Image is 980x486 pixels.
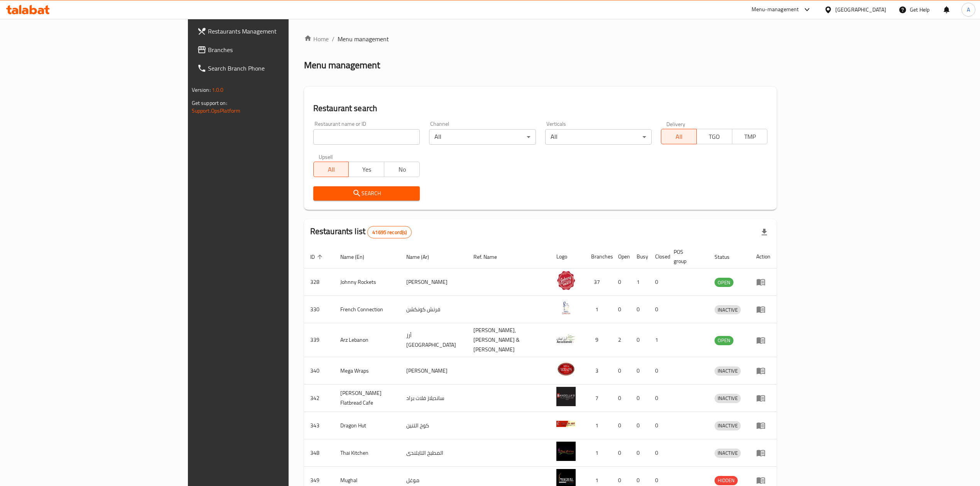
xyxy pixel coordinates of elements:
img: Dragon Hut [556,414,576,434]
button: All [661,129,697,144]
td: أرز [GEOGRAPHIC_DATA] [400,323,467,357]
span: Menu management [338,34,389,44]
td: 3 [585,357,612,385]
div: INACTIVE [715,366,741,376]
div: Menu [756,476,770,485]
div: Menu [756,393,770,403]
span: Name (En) [340,252,374,262]
nav: breadcrumb [304,34,777,44]
div: Menu [756,277,770,287]
td: المطبخ التايلندى [400,439,467,467]
td: 0 [612,357,630,385]
span: Restaurants Management [208,27,345,36]
td: 0 [649,385,667,412]
div: INACTIVE [715,421,741,430]
td: French Connection [334,296,400,323]
button: All [313,162,349,177]
td: 0 [649,439,667,467]
span: INACTIVE [715,394,741,403]
span: All [664,131,694,142]
div: HIDDEN [715,476,738,485]
button: Search [313,186,420,201]
div: INACTIVE [715,394,741,403]
input: Search for restaurant name or ID.. [313,129,420,145]
h2: Restaurants list [310,226,412,238]
div: Menu-management [752,5,799,14]
button: TGO [696,129,732,144]
th: Open [612,245,630,268]
span: Branches [208,45,345,54]
div: Menu [756,421,770,430]
div: Menu [756,366,770,375]
td: 0 [630,357,649,385]
img: Mega Wraps [556,359,576,379]
td: 2 [612,323,630,357]
span: ID [310,252,325,262]
div: All [429,129,536,145]
span: OPEN [715,336,733,345]
td: Arz Lebanon [334,323,400,357]
td: Mega Wraps [334,357,400,385]
td: 0 [612,439,630,467]
div: Menu [756,305,770,314]
img: French Connection [556,298,576,317]
span: Version: [192,85,211,95]
h2: Menu management [304,59,380,71]
div: INACTIVE [715,449,741,458]
td: 0 [630,412,649,439]
span: Status [715,252,740,262]
td: 7 [585,385,612,412]
td: 0 [649,412,667,439]
td: 1 [585,412,612,439]
td: 0 [649,296,667,323]
span: INACTIVE [715,305,741,314]
td: سانديلاز فلات براد [400,385,467,412]
a: Search Branch Phone [191,59,351,78]
span: INACTIVE [715,449,741,457]
td: 1 [585,439,612,467]
a: Restaurants Management [191,22,351,40]
span: Search [319,189,414,198]
span: HIDDEN [715,476,738,485]
td: كوخ التنين [400,412,467,439]
img: Arz Lebanon [556,329,576,348]
span: INACTIVE [715,421,741,430]
span: TMP [735,131,765,142]
td: 1 [630,268,649,296]
th: Busy [630,245,649,268]
td: Johnny Rockets [334,268,400,296]
th: Branches [585,245,612,268]
a: Support.OpsPlatform [192,106,241,116]
td: 0 [630,323,649,357]
div: [GEOGRAPHIC_DATA] [835,5,886,14]
td: 37 [585,268,612,296]
span: 41695 record(s) [368,229,411,236]
td: 0 [649,268,667,296]
td: 0 [630,385,649,412]
td: Thai Kitchen [334,439,400,467]
div: Menu [756,448,770,457]
label: Delivery [666,121,686,127]
h2: Restaurant search [313,103,768,114]
td: 0 [612,268,630,296]
td: [PERSON_NAME] [400,357,467,385]
span: Get support on: [192,98,227,108]
span: All [317,164,346,175]
th: Action [750,245,777,268]
td: 0 [649,357,667,385]
th: Closed [649,245,667,268]
div: Menu [756,336,770,345]
td: 0 [612,412,630,439]
div: OPEN [715,278,733,287]
td: 1 [585,296,612,323]
span: TGO [700,131,729,142]
span: A [967,5,970,14]
td: Dragon Hut [334,412,400,439]
span: No [387,164,417,175]
button: No [384,162,420,177]
a: Branches [191,40,351,59]
span: 1.0.0 [212,85,224,95]
td: 0 [630,439,649,467]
